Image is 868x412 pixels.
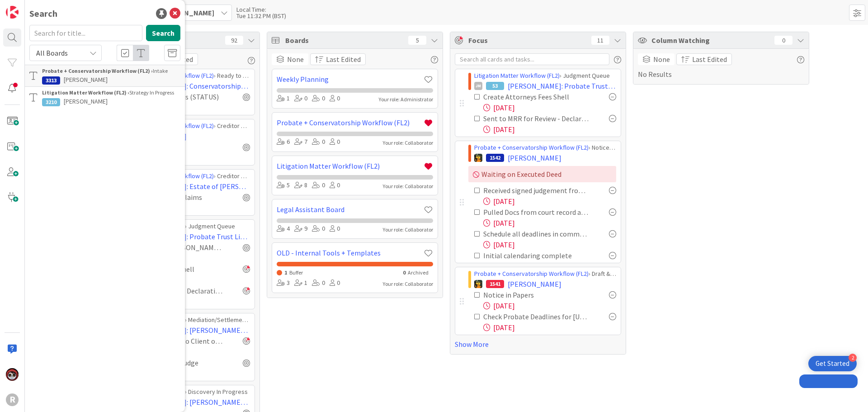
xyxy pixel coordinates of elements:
div: 9 [294,224,307,234]
div: 1541 [486,280,504,288]
span: Focus [468,35,584,46]
div: Waiting on Executed Deed [468,166,616,182]
input: Search for title... [29,25,142,41]
span: [PERSON_NAME] [64,97,108,105]
span: Boards [285,35,404,46]
div: Initial calendaring complete [483,250,588,261]
div: 53 [486,82,504,90]
div: 4 [277,224,290,234]
div: 0 [330,180,340,190]
div: 6 [277,137,290,147]
div: 0 [774,36,793,45]
span: Column Watching [651,35,770,46]
div: 0 [330,224,340,234]
div: › Draft & File Petition [474,269,616,279]
span: 0 [403,269,406,276]
div: [DATE] [483,196,616,207]
span: None [653,54,670,65]
div: No Results [638,53,804,80]
img: Visit kanbanzone.com [6,6,19,19]
div: 0 [312,224,325,234]
span: [PERSON_NAME]: Probate Trust Litigation ([PERSON_NAME] as PR and Trustee Representation) [133,231,250,242]
div: Strategy In Progress [42,89,180,97]
div: Your role: Administrator [379,95,433,104]
div: [DATE] [483,239,616,250]
a: Probate + Conservatorship Workflow (FL2) [474,143,589,152]
b: Litigation Matter Workflow (FL2) › [42,89,129,96]
div: JM [474,82,482,90]
span: [PERSON_NAME] [508,279,561,289]
div: [DATE] [483,102,616,113]
span: Buffer [289,269,303,276]
div: R [6,393,19,406]
span: 1 [284,269,287,276]
div: 11 [591,36,609,45]
div: Intake [42,67,180,75]
img: JS [6,368,19,381]
div: 2 [849,354,857,362]
span: None [287,54,304,65]
div: 0 [330,278,340,288]
button: Search [146,25,180,41]
div: Tue 11:32 PM (BST) [236,13,286,19]
div: Search [29,7,57,20]
a: Litigation Matter Workflow (FL2) ›Strategy In Progress3210[PERSON_NAME] [25,87,185,108]
img: MR [474,154,482,162]
div: Your role: Collaborator [383,139,433,147]
div: 0 [312,137,325,147]
span: Last Edited [326,54,361,65]
a: Legal Assistant Board [277,204,424,215]
a: Probate + Conservatorship Workflow (FL2) ›Intake3313[PERSON_NAME] [25,65,185,87]
div: Notice in Papers [483,289,569,300]
a: Probate + Conservatorship Workflow (FL2) [474,270,589,278]
div: 3313 [42,76,60,85]
span: [PERSON_NAME]: [PERSON_NAME] [PERSON_NAME] Vacation Ownership Inc. et al [133,397,250,407]
img: MR [474,280,482,288]
div: Received signed judgement from court [483,185,589,196]
div: 0 [312,278,325,288]
div: 1542 [486,154,504,162]
span: Last Edited [692,54,727,65]
div: Check Probate Deadlines for [US_STATE] [483,311,589,322]
div: Schedule all deadlines in comment and Deadline Checklist [move to P4 Notice Quene] [483,228,589,239]
div: Sent to MRR for Review - Declaration ISO Statement of Attorneys Fees [483,113,589,124]
div: › Judgment Queue [474,71,616,81]
div: Pulled Docs from court record and saved to file [483,207,589,218]
div: Open Get Started checklist, remaining modules: 2 [808,356,857,371]
div: › Notices Queue [474,143,616,152]
span: Archived [408,269,429,276]
a: Litigation Matter Workflow (FL2) [474,71,560,80]
a: Show More [455,339,621,350]
input: Search all cards and tasks... [455,53,609,65]
a: Weekly Planning [277,74,424,85]
div: 5 [408,36,426,45]
a: Litigation Matter Workflow (FL2) [277,161,424,171]
div: 7 [294,137,307,147]
div: Get Started [816,359,849,368]
div: Your role: Collaborator [383,226,433,234]
div: [DATE] [483,218,616,228]
div: 3210 [42,98,60,106]
div: Create Attorneys Fees Shell [483,91,586,102]
div: 1 [294,278,307,288]
b: Probate + Conservatorship Workflow (FL2) › [42,67,153,74]
div: 1 [277,94,290,104]
span: All Boards [36,48,68,57]
div: Your role: Collaborator [383,182,433,190]
div: 0 [294,94,307,104]
span: [PERSON_NAME]: Estate of [PERSON_NAME] Probate [will and trust] [133,181,250,192]
div: Your role: Collaborator [383,280,433,288]
div: 0 [312,180,325,190]
a: Probate + Conservatorship Workflow (FL2) [277,117,424,128]
div: [DATE] [483,124,616,135]
div: 8 [294,180,307,190]
div: [DATE] [483,300,616,311]
div: 0 [330,94,340,104]
button: Last Edited [676,53,732,65]
span: [PERSON_NAME] [64,76,108,84]
div: [DATE] [483,322,616,333]
div: 3 [277,278,290,288]
div: Local Time: [236,6,286,13]
span: [PERSON_NAME] [508,152,561,163]
span: [PERSON_NAME]: Probate Trust Litigation ([PERSON_NAME] as PR and Trustee Representation) [508,81,616,91]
